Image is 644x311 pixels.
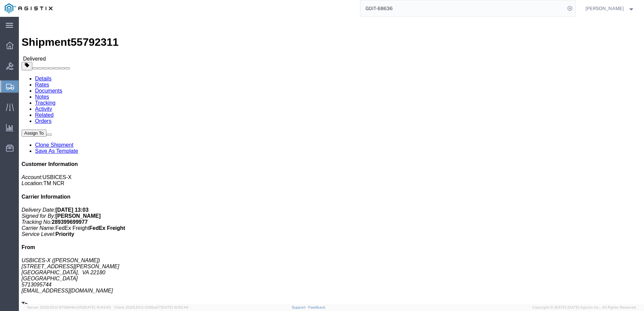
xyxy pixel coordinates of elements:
[27,305,111,309] span: Server: 2025.20.0-970904bc0f3
[292,305,309,309] a: Support
[360,0,565,16] input: Search for shipment number, reference number
[532,305,636,310] span: Copyright © [DATE]-[DATE] Agistix Inc., All Rights Reserved
[308,305,325,309] a: Feedback
[585,5,624,12] span: Dylan Jewell
[114,305,188,309] span: Client: 2025.20.0-035ba07
[161,305,188,309] span: [DATE] 10:52:44
[585,4,635,12] button: [PERSON_NAME]
[19,17,644,304] iframe: FS Legacy Container
[84,305,111,309] span: [DATE] 10:43:43
[5,3,53,13] img: logo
